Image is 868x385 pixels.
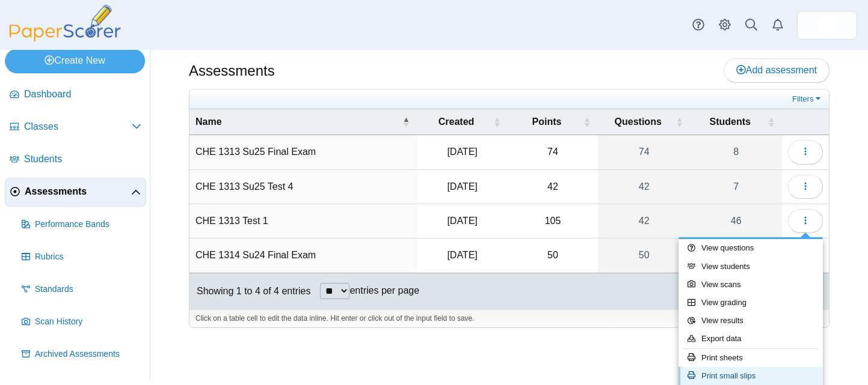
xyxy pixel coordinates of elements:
span: John Merle [817,16,837,35]
span: Scan History [35,316,141,328]
div: Showing 1 to 4 of 4 entries [189,273,310,309]
span: Students [24,153,141,166]
span: Archived Assessments [35,348,141,360]
span: Created : Activate to sort [493,109,500,135]
span: Name [195,117,222,127]
a: 50 [598,238,691,272]
div: Click on a table cell to edit the data inline. Hit enter or click out of the input field to save. [189,309,829,327]
span: Created [439,117,475,127]
img: PaperScorer [5,5,125,41]
time: Jul 25, 2024 at 10:30 AM [447,250,477,260]
span: Points : Activate to sort [583,109,591,135]
a: View grading [679,294,823,312]
a: 74 [598,135,691,169]
a: Archived Assessments [17,340,146,369]
a: Performance Bands [17,210,146,239]
a: Create New [5,49,145,73]
a: Print small slips [679,367,823,385]
a: Dashboard [5,80,146,109]
a: Classes [5,113,146,142]
td: 74 [508,135,598,169]
td: 105 [508,204,598,238]
span: Rubrics [35,251,141,263]
td: CHE 1313 Test 1 [189,204,417,238]
span: Students : Activate to sort [768,109,775,135]
span: Name : Activate to invert sorting [402,109,410,135]
td: 50 [508,238,598,273]
a: Alerts [765,12,791,38]
span: Classes [24,120,132,133]
td: CHE 1313 Su25 Final Exam [189,135,417,169]
a: View results [679,312,823,330]
a: 8 [691,135,782,169]
a: Standards [17,275,146,304]
a: 42 [598,204,691,238]
span: Standards [35,283,141,296]
span: Questions [615,117,662,127]
a: View students [679,258,823,276]
td: CHE 1313 Su25 Test 4 [189,170,417,204]
a: View questions [679,239,823,257]
time: Jun 12, 2025 at 6:04 PM [447,147,477,157]
span: Dashboard [24,88,141,101]
span: Add assessment [736,65,817,75]
time: Jun 11, 2025 at 2:36 PM [447,181,477,192]
span: Points [532,117,562,127]
a: 42 [598,170,691,204]
span: Students [710,117,751,127]
h1: Assessments [189,61,275,81]
a: Add assessment [724,58,830,82]
label: entries per page [349,285,419,296]
a: Print sheets [679,349,823,367]
a: 7 [691,170,782,204]
span: Performance Bands [35,219,141,231]
a: Scan History [17,308,146,336]
td: CHE 1314 Su24 Final Exam [189,238,417,273]
a: View scans [679,276,823,294]
td: 42 [508,170,598,204]
a: PaperScorer [5,33,125,43]
a: ps.WOjabKFp3inL8Uyd [797,11,857,40]
a: 46 [691,204,782,238]
a: Students [5,145,146,174]
a: Filters [789,93,826,105]
span: Assessments [25,185,131,198]
img: ps.WOjabKFp3inL8Uyd [817,16,837,35]
a: Rubrics [17,243,146,271]
a: Export data [679,330,823,348]
span: Questions : Activate to sort [676,109,683,135]
time: May 20, 2025 at 1:55 PM [447,216,477,226]
a: Assessments [5,178,146,207]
